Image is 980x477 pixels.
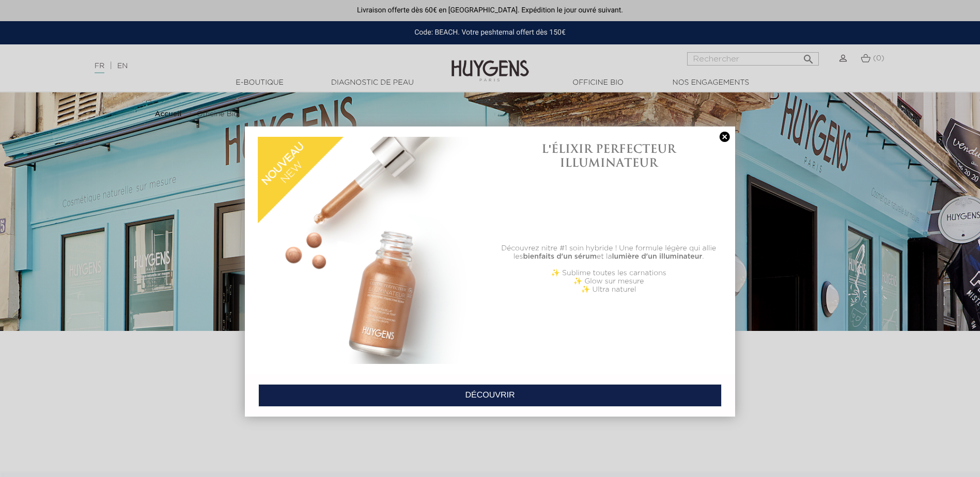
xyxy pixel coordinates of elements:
b: lumière d'un illuminateur [612,253,703,260]
h1: L'ÉLIXIR PERFECTEUR ILLUMINATEUR [495,142,722,169]
p: ✨ Glow sur mesure [495,277,722,285]
p: ✨ Ultra naturel [495,285,722,294]
b: bienfaits d'un sérum [523,253,597,260]
p: ✨ Sublime toutes les carnations [495,269,722,277]
p: Découvrez nitre #1 soin hybride ! Une formule légère qui allie les et la . [495,244,722,261]
a: DÉCOUVRIR [258,384,722,407]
